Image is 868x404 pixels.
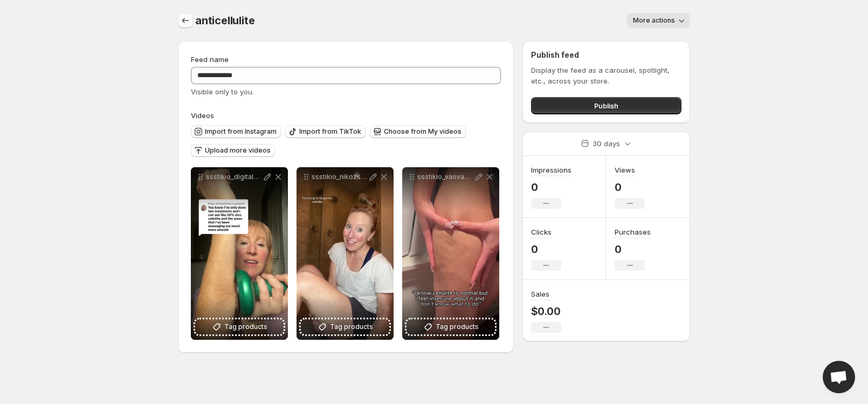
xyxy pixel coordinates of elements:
h2: Publish feed [531,50,681,60]
p: 30 days [593,138,620,149]
button: Upload more videos [191,144,275,157]
span: Import from Instagram [205,127,277,136]
span: Tag products [224,321,267,332]
span: Videos [191,111,214,120]
div: ssstikio_nikozstore_1754073579594Tag products [297,167,394,340]
h3: Clicks [531,227,552,237]
p: 0 [531,243,561,256]
button: More actions [626,13,690,28]
button: Tag products [301,319,389,334]
p: $0.00 [531,305,561,318]
span: Feed name [191,55,229,64]
span: Import from TikTok [299,127,361,136]
div: Open chat [823,361,855,393]
div: ssstikio_digitalwithkelly_1754073786945Tag products [191,167,288,340]
p: ssstikio_nikozstore_1754073579594 [312,173,368,181]
button: Tag products [195,319,284,334]
span: Choose from My videos [384,127,461,136]
span: Tag products [436,321,479,332]
button: Import from Instagram [191,125,281,138]
span: anticellulite [195,14,254,27]
button: Settings [178,13,193,28]
h3: Impressions [531,165,571,175]
p: 0 [615,243,651,256]
p: ssstikio_vaovacshop_1754073558814 [417,173,473,181]
span: Upload more videos [205,146,271,155]
div: ssstikio_vaovacshop_1754073558814Tag products [402,167,499,340]
h3: Views [615,165,635,175]
span: Visible only to you. [191,87,254,96]
p: ssstikio_digitalwithkelly_1754073786945 [206,173,262,181]
button: Publish [531,97,681,114]
span: Publish [594,100,618,111]
button: Tag products [407,319,495,334]
p: Display the feed as a carousel, spotlight, etc., across your store. [531,65,681,86]
p: 0 [531,181,571,194]
button: Import from TikTok [285,125,366,138]
h3: Sales [531,289,549,299]
span: Tag products [330,321,373,332]
span: More actions [633,16,675,25]
p: 0 [615,181,645,194]
button: Choose from My videos [370,125,466,138]
h3: Purchases [615,227,651,237]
